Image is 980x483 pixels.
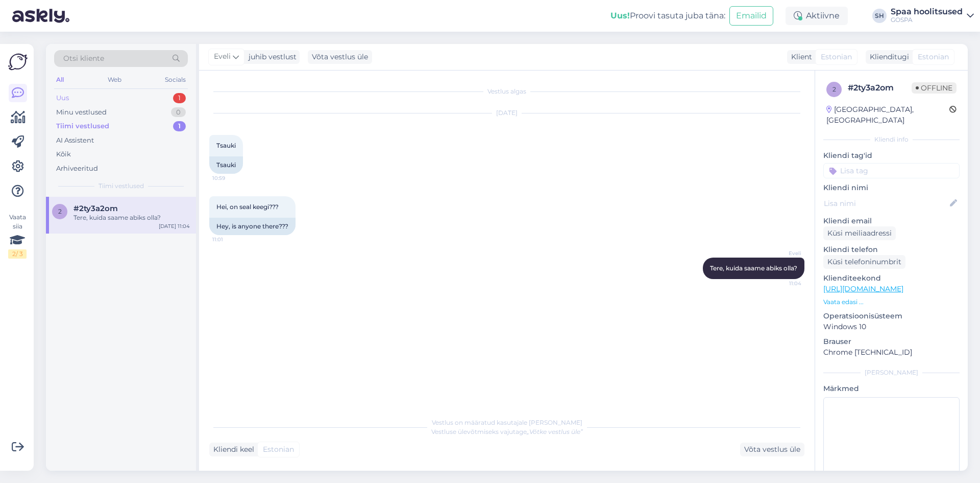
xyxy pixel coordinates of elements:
span: Vestluse ülevõtmiseks vajutage [431,428,583,435]
p: Kliendi tag'id [823,150,960,161]
div: 1 [173,93,186,103]
div: Vestlus algas [209,87,804,96]
div: Uus [56,93,69,103]
span: 10:59 [212,174,251,182]
div: Klient [787,52,812,62]
p: Märkmed [823,383,960,394]
div: Spaa hoolitsused [891,8,963,16]
button: Emailid [729,6,773,26]
div: Aktiivne [786,7,848,25]
p: Kliendi telefon [823,244,960,255]
input: Lisa nimi [824,198,948,209]
span: Eveli [763,249,801,257]
span: Vestlus on määratud kasutajale [PERSON_NAME] [432,419,582,426]
span: Eveli [214,51,231,62]
input: Lisa tag [823,163,960,178]
span: Offline [912,82,957,94]
span: 11:04 [763,280,801,287]
b: Uus! [610,11,630,20]
div: AI Assistent [56,135,94,146]
div: # 2ty3a2om [848,82,912,94]
div: 2 / 3 [8,249,27,259]
p: Kliendi nimi [823,182,960,193]
span: Tiimi vestlused [99,181,144,191]
span: Tsauki [216,142,236,149]
div: Küsi telefoninumbrit [823,255,905,269]
div: Proovi tasuta juba täna: [610,10,725,22]
div: Tere, kuida saame abiks olla? [73,213,190,222]
a: [URL][DOMAIN_NAME] [823,284,903,293]
a: Spaa hoolitsusedGOSPA [891,8,974,24]
span: 2 [58,208,62,215]
div: 1 [173,121,186,131]
div: All [54,73,66,86]
p: Klienditeekond [823,273,960,284]
span: 11:01 [212,236,251,243]
div: Võta vestlus üle [740,443,804,456]
span: Otsi kliente [63,53,104,64]
i: „Võtke vestlus üle” [527,428,583,435]
div: [GEOGRAPHIC_DATA], [GEOGRAPHIC_DATA] [826,104,949,126]
img: Askly Logo [8,52,28,72]
div: Tsauki [209,156,243,174]
div: Võta vestlus üle [308,50,372,64]
div: Kõik [56,149,71,159]
span: Estonian [918,52,949,62]
div: Vaata siia [8,213,27,259]
span: Hei, on seal keegi??? [216,203,279,211]
p: Kliendi email [823,216,960,226]
div: Hey, is anyone there??? [209,218,296,235]
div: GOSPA [891,16,963,24]
span: 2 [832,85,836,93]
div: SH [872,9,887,23]
span: Estonian [821,52,852,62]
div: Klienditugi [866,52,909,62]
div: [PERSON_NAME] [823,368,960,377]
p: Operatsioonisüsteem [823,311,960,321]
div: Tiimi vestlused [56,121,109,131]
span: Tere, kuida saame abiks olla? [710,264,797,272]
span: Estonian [263,444,294,455]
p: Brauser [823,336,960,347]
div: Socials [163,73,188,86]
span: #2ty3a2om [73,204,118,213]
div: [DATE] 11:04 [159,222,190,230]
div: Web [106,73,124,86]
div: Arhiveeritud [56,164,98,174]
p: Vaata edasi ... [823,297,960,307]
p: Chrome [TECHNICAL_ID] [823,347,960,358]
div: Küsi meiliaadressi [823,226,896,240]
div: 0 [171,107,186,118]
div: Kliendi info [823,135,960,144]
p: Windows 10 [823,321,960,332]
div: Minu vestlused [56,107,107,118]
div: Kliendi keel [209,444,254,455]
div: juhib vestlust [244,52,297,62]
div: [DATE] [209,108,804,118]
